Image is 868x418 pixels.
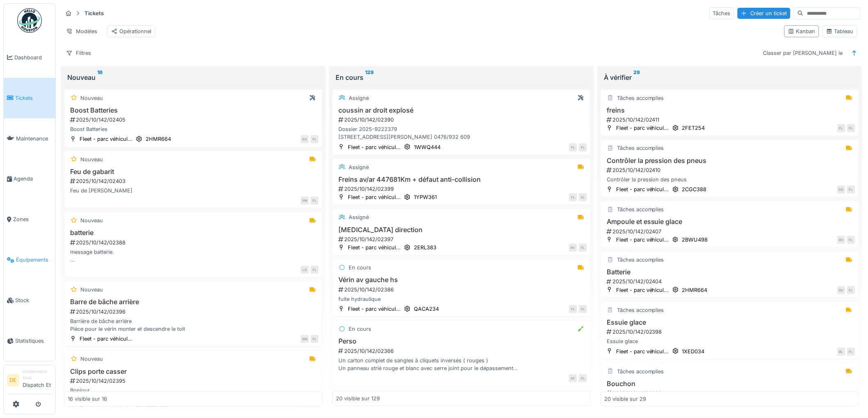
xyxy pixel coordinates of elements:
div: FL [847,185,855,194]
span: Maintenance [16,135,52,142]
h3: Ampoule et essuie glace [604,218,855,226]
div: 2BWU498 [682,236,708,244]
sup: 16 [97,72,103,82]
a: Statistiques [4,321,55,361]
div: FL [579,193,587,201]
div: 2FET254 [682,124,705,132]
sup: 29 [633,72,640,82]
li: Dispatch Et [23,368,52,392]
sup: 129 [365,72,374,82]
div: Essuie glace [604,337,855,345]
div: 2ERL383 [414,244,436,251]
div: Fleet - parc véhicul... [80,335,132,343]
div: Modèles [62,25,101,37]
div: Kanban [788,27,815,35]
h3: Contrôler la pression des pneus [604,157,855,165]
a: Maintenance [4,118,55,159]
div: FL [569,143,577,151]
div: Contrôler la pression des pneus [604,176,855,183]
div: Fleet - parc véhicul... [616,124,669,132]
span: Zones [13,215,52,223]
div: Tâches accomplies [617,256,664,264]
h3: Bouchon [604,380,855,388]
div: Fleet - parc véhicul... [348,244,401,251]
a: Agenda [4,159,55,199]
div: 2025/10/142/02398 [606,328,855,336]
div: Barrière de bâche arrière Pièce pour le vérin monter et descendre le toit [68,317,319,333]
span: Stock [15,296,52,304]
div: 20 visible sur 29 [604,395,646,402]
div: 2CGC388 [682,185,707,193]
img: Badge_color-CXgf-gQk.svg [17,8,42,33]
span: Tickets [15,94,52,102]
div: Nouveau [80,156,103,163]
div: 2025/10/142/02402 [606,389,855,397]
div: En cours [349,325,371,333]
div: RV [569,244,577,252]
div: Tâches [709,7,734,19]
div: 2025/10/142/02399 [338,185,587,193]
div: Tâches accomplies [617,306,664,314]
div: 2025/10/142/02410 [606,166,855,174]
div: 2025/10/142/02403 [69,177,319,185]
div: RV [837,286,845,294]
div: Tâches accomplies [617,206,664,213]
div: Fleet - parc véhicul... [348,193,401,201]
div: Fleet - parc véhicul... [616,236,669,244]
h3: Boost Batteries [68,106,319,114]
div: Nouveau [80,355,103,363]
div: FL [579,305,587,313]
div: PM [301,197,309,205]
div: Tâches accomplies [617,144,664,152]
div: LG [301,266,309,274]
div: message batterie. je suis en congé [DATE][DATE] [68,248,319,264]
div: 2025/10/142/02405 [69,116,319,124]
div: Opérationnel [111,27,151,35]
div: Tâches accomplies [617,368,664,375]
a: Zones [4,199,55,240]
h3: Clips porte casser [68,368,319,375]
h3: Vérin av gauche hs [336,276,587,284]
div: FL [579,244,587,252]
a: DE Gestionnaire localDispatch Et [7,368,52,394]
div: QACA234 [414,305,439,313]
h3: Freins av/ar 447681Km + défaut anti-collision [336,176,587,183]
div: 2025/10/142/02366 [338,347,587,355]
div: 2025/10/142/02390 [338,116,587,124]
div: Filtres [62,47,95,59]
div: 20 visible sur 129 [336,395,380,402]
div: EG [301,135,309,143]
div: FL [579,374,587,382]
div: FL [311,335,319,343]
div: Fleet - parc véhicul... [616,185,669,193]
div: FL [847,286,855,294]
a: Équipements [4,240,55,280]
div: FL [569,305,577,313]
div: 16 visible sur 16 [68,395,107,402]
div: Tâches accomplies [617,94,664,102]
div: 2025/10/142/02395 [69,377,319,385]
li: DE [7,374,19,386]
div: FL [847,236,855,244]
div: Boost Batteries [68,125,319,133]
div: Créer un ticket [738,8,790,19]
div: BL [837,348,845,356]
div: Assigné [349,94,369,102]
div: FL [311,197,319,205]
div: Nouveau [67,72,319,82]
div: FL [847,124,855,132]
div: RV [837,236,845,244]
h3: Perso [336,337,587,345]
div: Assigné [349,163,369,171]
div: En cours [336,72,587,82]
h3: Batterie [604,268,855,276]
div: Un carton complet de sangles à cliquets inversés ( rouges ) Un panneau strié rouge et blanc avec ... [336,357,587,372]
span: Agenda [14,175,52,183]
div: Tableau [826,27,854,35]
div: DD [837,185,845,194]
h3: [MEDICAL_DATA] direction [336,226,587,234]
div: 2025/10/142/02411 [606,116,855,124]
div: RM [301,335,309,343]
div: Feu de [PERSON_NAME] [68,187,319,194]
div: Nouveau [80,94,103,102]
